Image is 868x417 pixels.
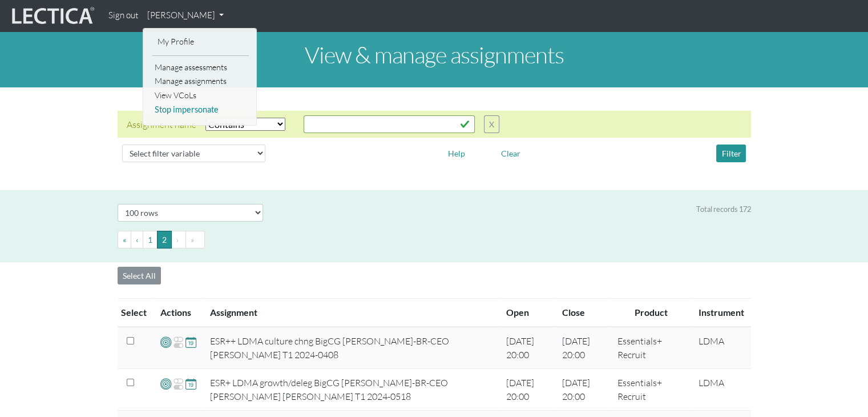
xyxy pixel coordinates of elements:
a: Manage assignments [152,74,249,89]
td: [DATE] 20:00 [499,369,555,411]
a: Manage assessments [152,61,249,75]
div: Total records 172 [696,204,751,215]
td: LDMA [691,327,750,369]
td: [DATE] 20:00 [499,327,555,369]
button: Clear [496,145,526,162]
button: X [484,115,499,133]
th: Product [611,299,691,327]
span: Add VCoLs [160,335,171,348]
button: Go to previous page [131,231,143,248]
a: Help [443,147,470,158]
td: [DATE] 20:00 [555,327,611,369]
th: Assignment [203,299,500,327]
button: Filter [716,145,746,162]
span: Update close date [185,377,196,390]
a: View VCoLs [152,89,249,103]
a: Stop impersonate [152,103,249,117]
button: Help [443,145,470,162]
a: My Profile [155,35,246,49]
button: Go to first page [118,231,131,248]
td: ESR++ LDMA culture chng BigCG [PERSON_NAME]-BR-CEO [PERSON_NAME] T1 2024-0408 [203,327,500,369]
td: [DATE] 20:00 [555,369,611,411]
img: lecticalive [9,5,95,27]
td: Essentials+ Recruit [611,327,691,369]
button: Go to page 1 [143,231,158,248]
th: Close [555,299,611,327]
span: Add VCoLs [160,377,171,390]
span: Re-open Assignment [173,377,184,391]
td: ESR+ LDMA growth/deleg BigCG [PERSON_NAME]-BR-CEO [PERSON_NAME] [PERSON_NAME] T1 2024-0518 [203,369,500,411]
th: Select [118,299,154,327]
div: Assignment name [127,118,196,131]
a: Sign out [104,5,143,27]
button: Select All [118,267,161,284]
th: Instrument [691,299,750,327]
td: LDMA [691,369,750,411]
button: Go to page 2 [157,231,172,248]
th: Actions [154,299,203,327]
span: Re-open Assignment [173,335,184,349]
th: Open [499,299,555,327]
span: Update close date [185,335,196,348]
a: [PERSON_NAME] [143,5,228,27]
ul: Pagination [118,231,751,248]
td: Essentials+ Recruit [611,369,691,411]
